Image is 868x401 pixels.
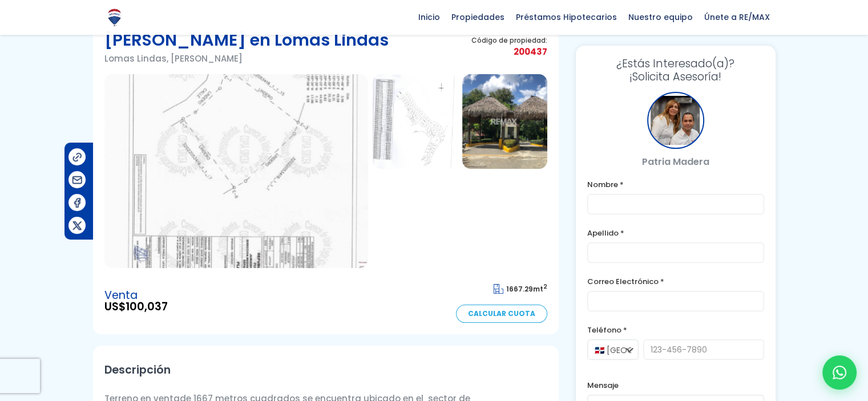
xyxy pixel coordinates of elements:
[446,9,510,26] span: Propiedades
[587,57,764,83] h3: ¡Solicita Asesoría!
[456,305,547,323] a: Calcular Cuota
[587,155,764,169] p: Patria Madera
[643,339,764,360] input: 123-456-7890
[623,9,699,26] span: Nuestro equipo
[587,323,764,337] label: Teléfono *
[494,284,547,294] span: mt
[104,290,168,301] span: Venta
[587,226,764,240] label: Apellido *
[71,220,83,232] img: Compartir
[71,174,83,186] img: Compartir
[104,301,168,313] span: US$
[104,29,389,51] h1: [PERSON_NAME] en Lomas Lindas
[71,197,83,209] img: Compartir
[587,274,764,289] label: Correo Electrónico *
[471,36,547,44] span: Código de propiedad:
[587,177,764,192] label: Nombre *
[587,378,764,392] label: Mensaje
[647,92,704,149] div: Patria Madera
[510,9,623,26] span: Préstamos Hipotecarios
[126,299,168,314] span: 100,037
[104,7,124,27] img: Logo de REMAX
[104,51,389,66] p: Lomas Lindas, [PERSON_NAME]
[587,57,764,70] span: ¿Estás Interesado(a)?
[506,284,533,294] span: 1667.29
[471,44,547,59] span: 200437
[104,74,368,268] img: Terreno en Lomas Lindas
[71,151,83,163] img: Compartir
[543,282,547,291] sup: 2
[699,9,776,26] span: Únete a RE/MAX
[104,357,547,383] h2: Descripción
[462,74,547,169] img: Terreno en Lomas Lindas
[373,74,458,169] img: Terreno en Lomas Lindas
[413,9,446,26] span: Inicio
